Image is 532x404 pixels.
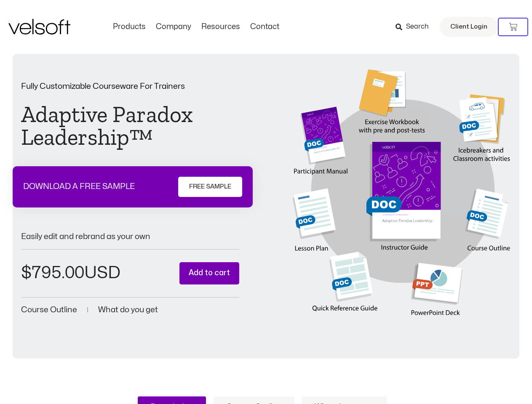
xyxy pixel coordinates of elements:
[8,19,70,35] img: Velsoft Training Materials
[440,17,498,37] a: Client Login
[151,22,196,32] a: CompanyMenu Toggle
[245,22,284,32] a: ContactMenu Toggle
[21,306,77,314] a: Course Outline
[196,22,245,32] a: ResourcesMenu Toggle
[108,22,151,32] a: ProductsMenu Toggle
[406,21,429,32] span: Search
[178,177,242,197] a: FREE SAMPLE
[108,22,284,32] nav: Menu
[98,306,158,314] a: What do you get
[450,21,487,32] span: Client Login
[21,82,239,90] p: Fully Customizable Courseware For Trainers
[23,183,135,191] p: DOWNLOAD A FREE SAMPLE
[396,20,435,34] a: Search
[293,69,511,329] img: Second Product Image
[21,103,239,149] h1: Adaptive Paradox Leadership™
[21,265,32,281] span: $
[179,262,239,284] button: Add to cart
[21,233,239,241] p: Easily edit and rebrand as your own
[189,182,231,192] span: FREE SAMPLE
[21,265,84,281] bdi: 795.00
